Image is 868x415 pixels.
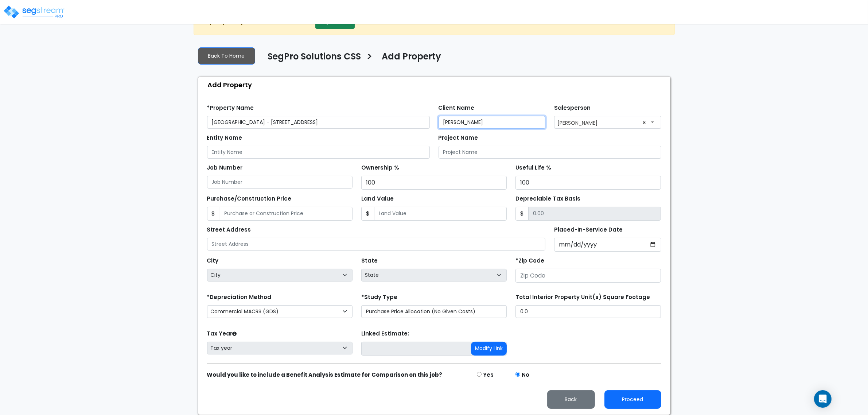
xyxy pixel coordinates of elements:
label: *Study Type [361,293,397,302]
input: Zip Code [515,269,661,283]
label: Total Interior Property Unit(s) Square Footage [515,293,650,302]
label: Yes [483,371,494,379]
input: Purchase or Construction Price [220,207,353,221]
label: *Zip Code [515,257,544,265]
input: total square foot [515,305,661,318]
label: Linked Estimate: [361,330,409,338]
label: Entity Name [207,134,242,142]
input: Street Address [207,238,546,251]
h4: Add Property [382,51,441,64]
input: Job Number [207,176,353,189]
h4: SegPro Solutions CSS [268,51,361,64]
div: Open Intercom Messenger [814,390,832,408]
label: Street Address [207,226,251,234]
label: Useful Life % [515,164,551,172]
label: Tax Year [207,330,237,338]
label: Purchase/Construction Price [207,195,292,203]
button: Back [547,390,595,409]
span: $ [515,207,529,221]
a: Add Property [377,51,441,67]
input: Property Name [207,116,430,129]
span: $ [207,207,220,221]
input: Project Name [439,146,661,159]
label: Salesperson [554,104,591,112]
img: logo_pro_r.png [3,5,65,19]
label: City [207,257,219,265]
a: SegPro Solutions CSS [262,51,361,67]
span: Andrew Oliverson [554,116,661,129]
label: Ownership % [361,164,399,172]
strong: Would you like to include a Benefit Analysis Estimate for Comparison on this job? [207,371,443,379]
span: Andrew Oliverson [554,116,661,128]
label: Client Name [439,104,475,112]
label: Project Name [439,134,478,142]
label: No [522,371,529,379]
button: Modify Link [471,342,507,356]
label: *Property Name [207,104,254,112]
input: 0.00 [528,207,661,221]
label: State [361,257,378,265]
a: Back To Home [198,47,255,65]
input: Useful Life % [515,176,661,190]
input: Land Value [374,207,507,221]
span: × [643,117,646,128]
label: *Depreciation Method [207,293,272,302]
span: $ [361,207,374,221]
label: Job Number [207,164,243,172]
input: Ownership % [361,176,507,190]
a: Back [541,394,601,403]
label: Land Value [361,195,394,203]
div: Add Property [202,77,670,93]
label: Depreciable Tax Basis [515,195,580,203]
button: Proceed [604,390,661,409]
input: Client Name [439,116,546,129]
h3: > [367,51,373,65]
label: Placed-In-Service Date [554,226,623,234]
input: Entity Name [207,146,430,159]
